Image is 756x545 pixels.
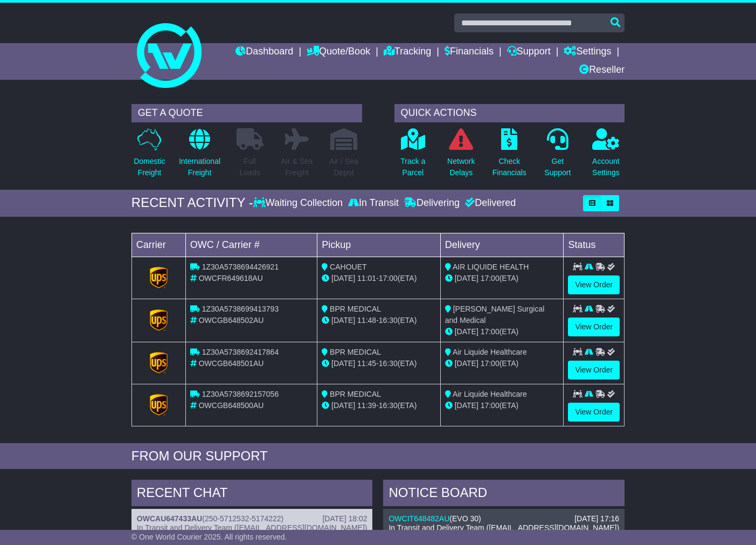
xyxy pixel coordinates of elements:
a: Reseller [579,61,625,80]
p: Full Loads [237,156,263,178]
a: Support [507,43,551,61]
span: [DATE] [331,401,355,410]
a: AccountSettings [592,128,620,184]
a: Quote/Book [307,43,370,61]
div: (ETA) [445,273,559,284]
span: [DATE] [331,274,355,282]
div: In Transit [345,197,401,209]
a: Tracking [384,43,431,61]
p: Air / Sea Depot [329,156,358,178]
td: Status [564,233,625,257]
span: OWCFR649618AU [199,274,263,282]
p: International Freight [179,156,220,178]
span: 1Z30A5738692157056 [202,390,279,398]
div: (ETA) [445,400,559,411]
a: Track aParcel [400,128,426,184]
span: 16:30 [379,359,398,368]
a: Settings [564,43,611,61]
a: View Order [568,275,620,294]
span: [DATE] [455,401,478,410]
span: 16:30 [379,316,398,325]
div: ( ) [389,514,619,523]
a: View Order [568,361,620,380]
span: [DATE] [455,274,478,282]
span: BPR MEDICAL [330,390,381,398]
img: GetCarrierServiceLogo [150,394,168,416]
div: [DATE] 18:02 [322,514,367,523]
div: GET A QUOTE [131,104,362,122]
p: Air & Sea Freight [281,156,313,178]
span: [DATE] [331,359,355,368]
div: QUICK ACTIONS [394,104,625,122]
span: 17:00 [481,359,500,368]
div: (ETA) [445,358,559,369]
span: 1Z30A5738692417864 [202,348,279,356]
span: 17:00 [481,401,500,410]
span: 250-5712532-5174222 [205,514,281,523]
div: - (ETA) [322,358,436,369]
a: InternationalFreight [178,128,221,184]
a: View Order [568,403,620,422]
span: Air Liquide Healthcare [453,348,527,356]
a: GetSupport [544,128,571,184]
span: 11:45 [357,359,376,368]
img: GetCarrierServiceLogo [150,267,168,288]
a: NetworkDelays [447,128,475,184]
span: OWCGB648500AU [199,401,264,410]
a: DomesticFreight [133,128,165,184]
div: Delivering [401,197,462,209]
p: Domestic Freight [134,156,165,178]
p: Network Delays [447,156,475,178]
td: Carrier [131,233,185,257]
span: 11:39 [357,401,376,410]
span: 1Z30A5738694426921 [202,263,279,271]
span: In Transit and Delivery Team ([EMAIL_ADDRESS][DOMAIN_NAME]) [389,523,619,532]
span: In Transit and Delivery Team ([EMAIL_ADDRESS][DOMAIN_NAME]) [137,523,367,532]
div: Delivered [462,197,516,209]
span: 17:00 [481,327,500,336]
div: NOTICE BOARD [383,480,625,509]
img: GetCarrierServiceLogo [150,352,168,374]
span: [DATE] [331,316,355,325]
div: [DATE] 17:16 [574,514,619,523]
span: CAHOUET [330,263,366,271]
span: Air Liquide Healthcare [453,390,527,398]
span: BPR MEDICAL [330,348,381,356]
span: © One World Courier 2025. All rights reserved. [131,533,287,541]
td: Delivery [440,233,564,257]
a: Dashboard [235,43,293,61]
td: Pickup [317,233,441,257]
a: Financials [445,43,494,61]
p: Get Support [544,156,571,178]
a: CheckFinancials [492,128,527,184]
div: FROM OUR SUPPORT [131,449,625,464]
span: 11:48 [357,316,376,325]
a: OWCAU647433AU [137,514,202,523]
span: [DATE] [455,359,478,368]
div: RECENT ACTIVITY - [131,195,253,211]
div: ( ) [137,514,367,523]
div: - (ETA) [322,315,436,326]
span: OWCGB648502AU [199,316,264,325]
div: - (ETA) [322,273,436,284]
td: OWC / Carrier # [185,233,317,257]
span: [PERSON_NAME] Surgical and Medical [445,305,545,325]
span: BPR MEDICAL [330,305,381,313]
div: RECENT CHAT [131,480,373,509]
span: OWCGB648501AU [199,359,264,368]
p: Account Settings [592,156,620,178]
p: Track a Parcel [400,156,425,178]
div: (ETA) [445,326,559,337]
img: GetCarrierServiceLogo [150,309,168,331]
span: 1Z30A5738699413793 [202,305,279,313]
div: - (ETA) [322,400,436,411]
span: EVO 30 [452,514,478,523]
p: Check Financials [493,156,526,178]
span: [DATE] [455,327,478,336]
div: Waiting Collection [253,197,345,209]
span: 17:00 [481,274,500,282]
span: AIR LIQUIDE HEALTH [453,263,529,271]
a: OWCIT648482AU [389,514,449,523]
span: 17:00 [379,274,398,282]
a: View Order [568,318,620,336]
